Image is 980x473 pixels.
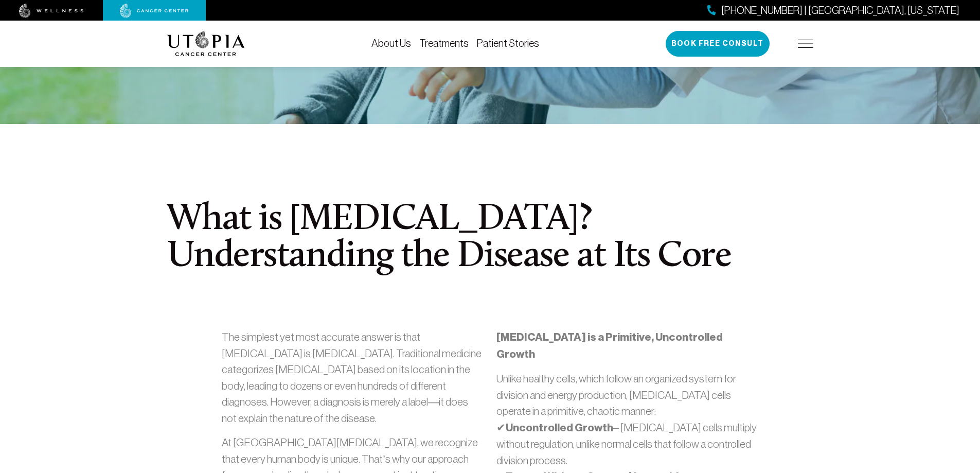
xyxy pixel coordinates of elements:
[721,3,959,18] span: [PHONE_NUMBER] | [GEOGRAPHIC_DATA], [US_STATE]
[167,31,245,56] img: logo
[167,201,813,275] h1: What is [MEDICAL_DATA]? Understanding the Disease at Its Core
[666,31,770,57] button: Book Free Consult
[120,4,189,18] img: cancer center
[798,40,813,48] img: icon-hamburger
[496,330,723,361] strong: [MEDICAL_DATA] is a Primitive, Uncontrolled Growth
[707,3,959,18] a: [PHONE_NUMBER] | [GEOGRAPHIC_DATA], [US_STATE]
[222,329,484,426] p: The simplest yet most accurate answer is that [MEDICAL_DATA] is [MEDICAL_DATA]. Traditional medic...
[506,421,613,434] strong: Uncontrolled Growth
[477,38,539,49] a: Patient Stories
[419,38,469,49] a: Treatments
[371,38,411,49] a: About Us
[19,4,84,18] img: wellness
